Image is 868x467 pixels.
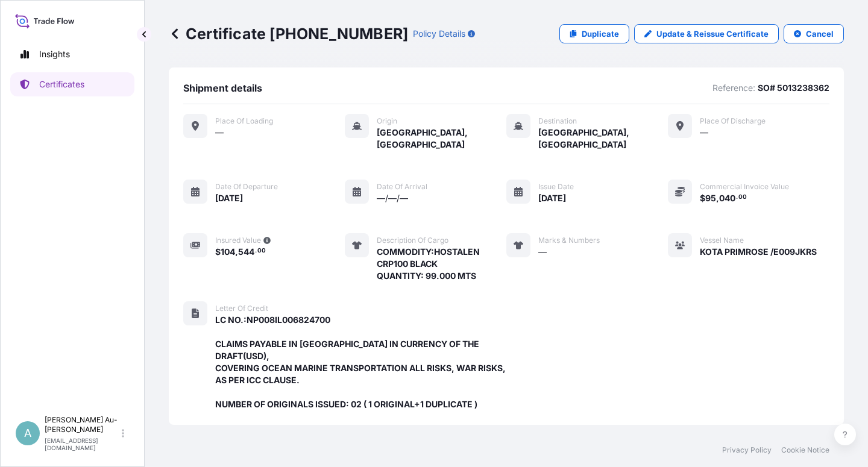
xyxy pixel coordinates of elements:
[712,82,755,94] p: Reference:
[700,116,766,126] span: Place of discharge
[781,445,829,455] a: Cookie Notice
[700,127,708,139] span: —
[377,182,427,192] span: Date of arrival
[215,192,243,204] span: [DATE]
[784,24,844,43] button: Cancel
[10,42,134,66] a: Insights
[215,236,261,245] span: Insured Value
[377,116,397,126] span: Origin
[700,246,817,258] span: KOTA PRIMROSE /E009JKRS
[719,194,735,202] span: 040
[736,195,738,199] span: .
[39,48,70,60] p: Insights
[738,195,747,199] span: 00
[215,314,506,410] span: LC NO.:NP008IL006824700 CLAIMS PAYABLE IN [GEOGRAPHIC_DATA] IN CURRENCY OF THE DRAFT(USD), COVERI...
[538,246,547,258] span: —
[582,28,619,40] p: Duplicate
[24,427,31,439] span: A
[538,116,577,126] span: Destination
[377,127,506,151] span: [GEOGRAPHIC_DATA], [GEOGRAPHIC_DATA]
[377,192,408,204] span: —/—/—
[700,194,705,202] span: $
[538,192,566,204] span: [DATE]
[215,116,273,126] span: Place of Loading
[656,28,769,40] p: Update & Reissue Certificate
[235,248,238,256] span: ,
[238,248,254,256] span: 544
[722,445,772,455] a: Privacy Policy
[538,236,600,245] span: Marks & Numbers
[215,248,221,256] span: $
[538,127,668,151] span: [GEOGRAPHIC_DATA], [GEOGRAPHIC_DATA]
[758,82,829,94] p: SO# 5013238362
[39,78,84,90] p: Certificates
[700,182,789,192] span: Commercial Invoice Value
[45,415,119,434] p: [PERSON_NAME] Au-[PERSON_NAME]
[634,24,779,43] a: Update & Reissue Certificate
[10,72,134,96] a: Certificates
[45,437,119,451] p: [EMAIL_ADDRESS][DOMAIN_NAME]
[700,236,744,245] span: Vessel Name
[377,246,506,282] span: COMMODITY:HOSTALEN CRP100 BLACK QUANTITY: 99.000 MTS
[169,24,408,43] p: Certificate [PHONE_NUMBER]
[705,194,716,202] span: 95
[716,194,719,202] span: ,
[255,249,257,253] span: .
[538,182,574,192] span: Issue Date
[215,127,224,139] span: —
[257,249,266,253] span: 00
[559,24,629,43] a: Duplicate
[806,28,834,40] p: Cancel
[413,28,465,40] p: Policy Details
[183,82,262,94] span: Shipment details
[221,248,235,256] span: 104
[215,304,268,313] span: Letter of Credit
[215,182,278,192] span: Date of departure
[377,236,448,245] span: Description of cargo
